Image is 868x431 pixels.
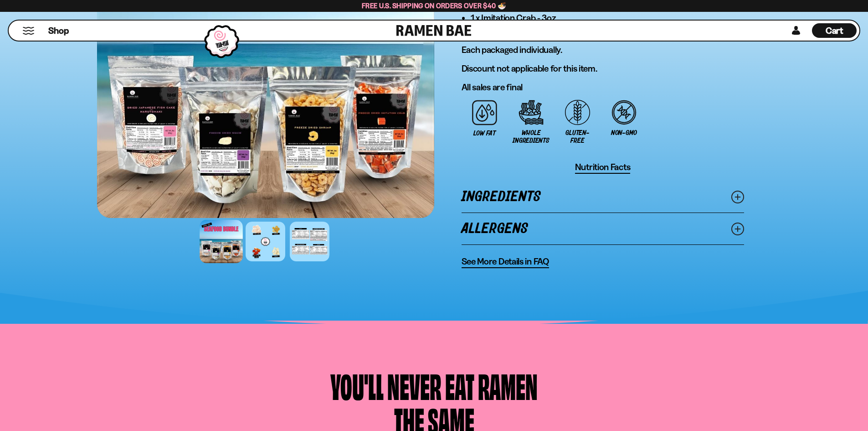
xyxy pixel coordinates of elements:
span: Free U.S. Shipping on Orders over $40 🍜 [362,1,506,10]
a: Allergens [462,213,744,244]
div: You'll [330,369,384,403]
span: Nutrition Facts [575,161,631,173]
button: Mobile Menu Trigger [22,27,35,35]
span: Low Fat [473,130,495,137]
div: Cart [812,21,857,41]
a: Ingredients [462,181,744,213]
div: Ramen [478,369,538,403]
p: All sales are final [462,82,744,93]
a: See More Details in FAQ [462,256,549,268]
span: Shop [48,25,69,37]
span: Cart [826,25,843,36]
a: Shop [48,23,69,38]
button: Nutrition Facts [575,161,631,174]
div: Never [387,369,442,403]
div: Eat [445,369,474,403]
span: See More Details in FAQ [462,256,549,267]
span: Discount not applicable for this item. [462,63,597,74]
span: Non-GMO [611,129,637,137]
span: Whole Ingredients [513,129,550,145]
p: Each packaged individually. [462,44,744,56]
span: Gluten-free [559,129,596,145]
